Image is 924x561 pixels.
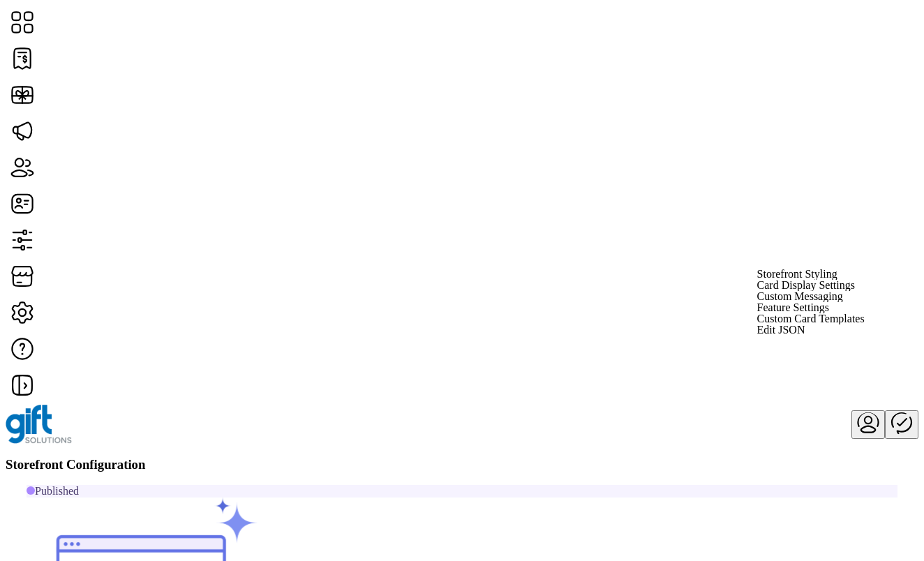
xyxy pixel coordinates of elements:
li: Custom Card Templates [757,313,911,324]
button: Publisher Panel [885,410,918,439]
span: Feature Settings [757,302,830,313]
span: Storefront Styling [757,269,837,280]
li: Storefront Styling [757,269,911,280]
li: Feature Settings [757,302,911,313]
button: menu [851,410,885,439]
li: Card Display Settings [757,280,911,291]
span: Edit JSON [757,324,805,336]
h3: Storefront Configuration [6,457,918,472]
span: Custom Card Templates [757,313,865,324]
span: Card Display Settings [757,280,855,291]
li: Custom Messaging [757,291,911,302]
span: Published [35,485,79,497]
img: logo [6,405,72,444]
li: Edit JSON [757,324,911,336]
span: Custom Messaging [757,291,843,302]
